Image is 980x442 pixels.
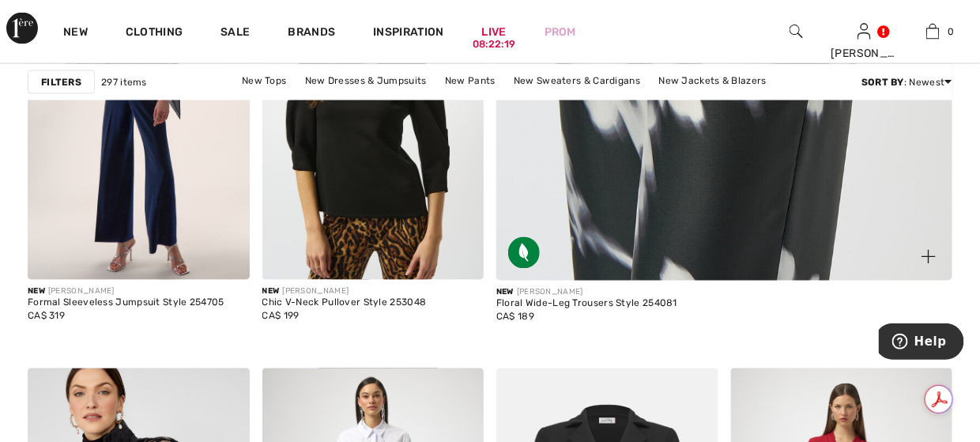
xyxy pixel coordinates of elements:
[494,90,583,111] a: New Outerwear
[126,25,183,42] a: Clothing
[234,70,294,90] a: New Tops
[545,24,576,40] a: Prom
[857,22,871,41] img: My Info
[482,24,507,40] a: Live08:22:19
[6,13,38,44] img: 1ère Avenue
[28,298,224,309] div: Formal Sleeveless Jumpsuit Style 254705
[28,311,65,322] span: CA$ 319
[437,70,503,90] a: New Pants
[651,70,775,90] a: New Jackets & Blazers
[506,70,648,90] a: New Sweaters & Cardigans
[220,25,250,42] a: Sale
[879,323,964,363] iframe: Opens a widget where you can find more information
[41,74,81,89] strong: Filters
[473,37,515,52] div: 08:22:19
[790,22,803,41] img: search the website
[262,286,427,298] div: [PERSON_NAME]
[496,287,677,299] div: [PERSON_NAME]
[262,287,280,297] span: New
[926,22,940,41] img: My Bag
[425,90,491,111] a: New Skirts
[262,311,300,322] span: CA$ 199
[861,76,904,87] strong: Sort By
[508,237,540,269] img: Sustainable Fabric
[28,287,45,297] span: New
[496,299,677,310] div: Floral Wide-Leg Trousers Style 254081
[861,74,952,89] div: : Newest
[831,45,898,62] div: [PERSON_NAME]
[288,25,336,42] a: Brands
[857,24,871,39] a: Sign In
[63,25,88,42] a: New
[922,250,936,264] img: plus_v2.svg
[899,22,967,41] a: 0
[948,25,954,39] span: 0
[373,25,443,42] span: Inspiration
[496,312,534,323] span: CA$ 189
[496,288,514,297] span: New
[262,298,427,309] div: Chic V-Neck Pullover Style 253048
[297,70,435,90] a: New Dresses & Jumpsuits
[28,286,224,298] div: [PERSON_NAME]
[101,74,147,89] span: 297 items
